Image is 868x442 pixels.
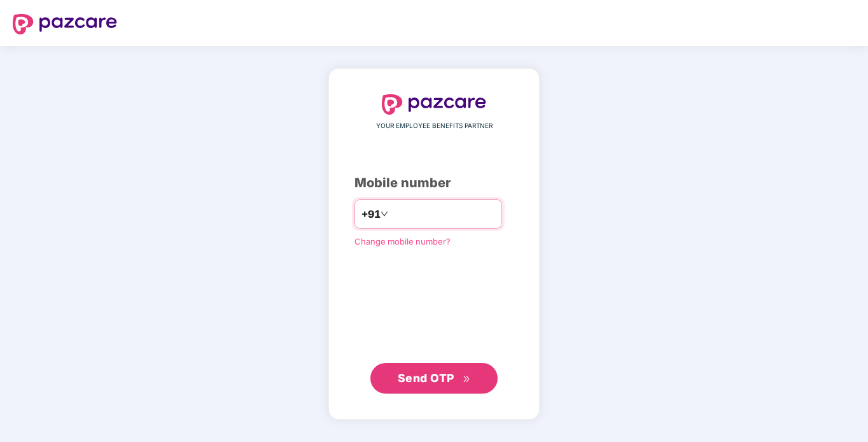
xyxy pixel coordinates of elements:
img: logo [382,94,486,115]
div: Mobile number [354,173,514,193]
span: double-right [463,375,471,383]
a: Change mobile number? [354,236,451,246]
span: +91 [361,206,381,222]
img: logo [13,14,117,34]
button: Send OTPdouble-right [370,363,498,394]
span: Send OTP [398,371,454,385]
span: down [381,210,388,218]
span: YOUR EMPLOYEE BENEFITS PARTNER [376,121,493,131]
